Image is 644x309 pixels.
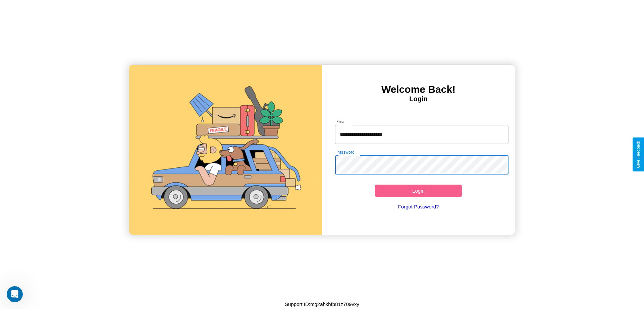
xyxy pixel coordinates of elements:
[322,95,515,103] h4: Login
[375,185,462,197] button: Login
[7,286,23,302] iframe: Intercom live chat
[129,65,322,235] img: gif
[322,84,515,95] h3: Welcome Back!
[336,149,354,155] label: Password
[636,141,641,168] div: Give Feedback
[336,119,347,124] label: Email
[332,197,505,216] a: Forgot Password?
[285,300,359,309] p: Support ID: mg2ahkhfp81z709vxy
